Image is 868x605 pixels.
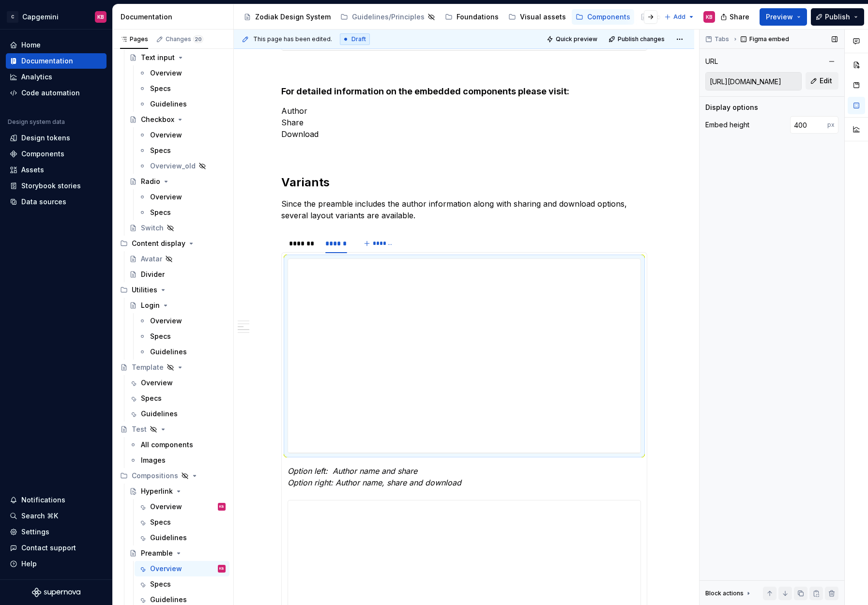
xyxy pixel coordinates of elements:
[730,12,749,22] span: Share
[150,517,171,527] div: Specs
[6,37,107,53] a: Home
[21,56,73,66] div: Documentation
[811,8,864,26] button: Publish
[673,13,685,21] span: Add
[150,316,182,326] div: Overview
[150,564,182,574] div: Overview
[116,236,229,251] div: Content display
[457,12,499,22] div: Foundations
[21,543,76,553] div: Contact support
[21,149,64,159] div: Components
[125,484,229,499] a: Hyperlink
[150,595,187,605] div: Guidelines
[141,270,165,279] div: Divider
[121,12,229,22] div: Documentation
[141,223,164,233] div: Switch
[141,115,174,124] div: Checkbox
[705,587,752,600] div: Block actions
[150,579,171,589] div: Specs
[705,103,758,112] div: Display options
[281,198,647,221] p: Since the preamble includes the author information along with sharing and download options, sever...
[716,8,756,26] button: Share
[281,105,647,140] p: Author Share Download
[6,194,107,210] a: Data sources
[572,9,634,25] a: Components
[706,13,713,21] div: KB
[253,35,332,43] span: This page has been edited.
[150,208,171,217] div: Specs
[6,178,107,194] a: Storybook stories
[21,559,37,569] div: Help
[6,53,107,69] a: Documentation
[141,548,173,558] div: Preamble
[135,81,229,96] a: Specs
[135,576,229,592] a: Specs
[125,251,229,267] a: Avatar
[7,11,18,23] div: C
[21,511,58,521] div: Search ⌘K
[141,53,175,62] div: Text input
[125,174,229,189] a: Radio
[705,120,749,130] div: Embed height
[125,298,229,313] a: Login
[820,76,832,86] span: Edit
[141,177,160,186] div: Radio
[587,12,630,22] div: Components
[21,495,65,505] div: Notifications
[790,116,827,134] input: 100
[240,9,335,25] a: Zodiak Design System
[6,556,107,572] button: Help
[150,146,171,155] div: Specs
[150,84,171,93] div: Specs
[116,282,229,298] div: Utilities
[661,10,698,24] button: Add
[21,72,52,82] div: Analytics
[6,146,107,162] a: Components
[97,13,104,21] div: KB
[6,492,107,508] button: Notifications
[135,205,229,220] a: Specs
[125,453,229,468] a: Images
[6,162,107,178] a: Assets
[618,35,665,43] span: Publish changes
[806,72,838,90] button: Edit
[6,540,107,556] button: Contact support
[8,118,65,126] div: Design system data
[288,478,461,487] em: Option right: Author name, share and download
[125,391,229,406] a: Specs
[219,564,224,574] div: KB
[141,378,173,388] div: Overview
[125,112,229,127] a: Checkbox
[141,486,173,496] div: Hyperlink
[705,590,744,597] div: Block actions
[702,32,733,46] button: Tabs
[219,502,224,512] div: KB
[125,437,229,453] a: All components
[21,181,81,191] div: Storybook stories
[135,329,229,344] a: Specs
[132,424,147,434] div: Test
[21,40,41,50] div: Home
[193,35,203,43] span: 20
[125,406,229,422] a: Guidelines
[125,375,229,391] a: Overview
[520,12,566,22] div: Visual assets
[135,313,229,329] a: Overview
[255,12,331,22] div: Zodiak Design System
[132,239,185,248] div: Content display
[240,7,659,27] div: Page tree
[141,254,162,264] div: Avatar
[336,9,439,25] a: Guidelines/Principles
[141,393,162,403] div: Specs
[150,192,182,202] div: Overview
[6,508,107,524] button: Search ⌘K
[141,455,166,465] div: Images
[135,561,229,576] a: OverviewKB
[351,35,366,43] span: Draft
[132,471,178,481] div: Compositions
[556,35,597,43] span: Quick preview
[141,409,178,419] div: Guidelines
[6,130,107,146] a: Design tokens
[141,440,193,450] div: All components
[141,301,160,310] div: Login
